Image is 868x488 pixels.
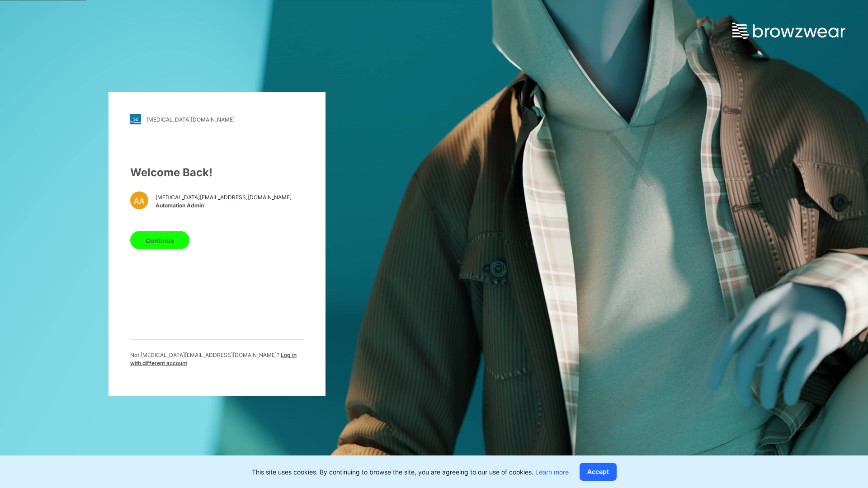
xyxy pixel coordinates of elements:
span: Automation Admin [156,201,292,209]
button: Accept [580,463,617,481]
a: [MEDICAL_DATA][DOMAIN_NAME] [130,114,304,125]
a: Learn more [535,468,569,476]
div: [MEDICAL_DATA][DOMAIN_NAME] [146,116,235,122]
img: browzwear-logo.e42bd6dac1945053ebaf764b6aa21510.svg [732,23,845,39]
p: Not [MEDICAL_DATA][EMAIL_ADDRESS][DOMAIN_NAME] ? [130,351,304,367]
button: Continue [130,231,189,249]
div: Welcome Back! [130,164,304,181]
p: This site uses cookies. By continuing to browse the site, you are agreeing to our use of cookies. [252,467,569,477]
div: AA [130,192,148,210]
span: [MEDICAL_DATA][EMAIL_ADDRESS][DOMAIN_NAME] [156,193,292,201]
img: stylezone-logo.562084cfcfab977791bfbf7441f1a819.svg [130,114,141,125]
